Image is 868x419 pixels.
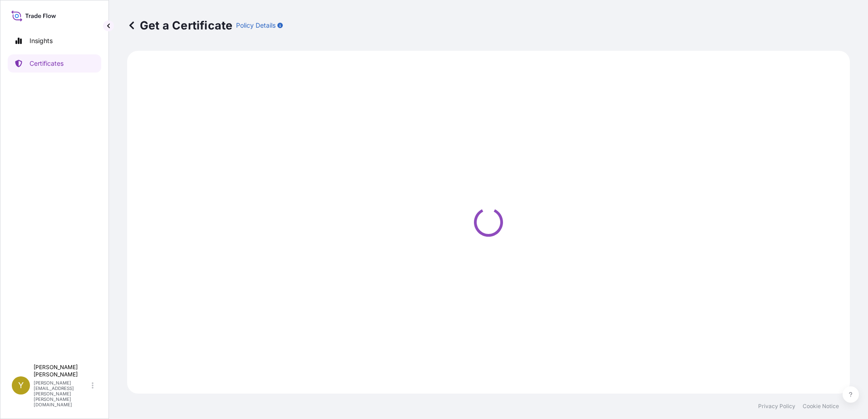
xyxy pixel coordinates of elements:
[758,403,795,410] a: Privacy Policy
[127,18,232,33] p: Get a Certificate
[8,54,101,73] a: Certificates
[803,403,839,410] a: Cookie Notice
[133,56,844,388] div: Loading
[30,36,53,45] p: Insights
[18,381,24,390] span: Y
[8,32,101,50] a: Insights
[236,21,276,30] p: Policy Details
[34,364,90,378] p: [PERSON_NAME] [PERSON_NAME]
[34,380,90,407] p: [PERSON_NAME][EMAIL_ADDRESS][PERSON_NAME][PERSON_NAME][DOMAIN_NAME]
[30,59,64,68] p: Certificates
